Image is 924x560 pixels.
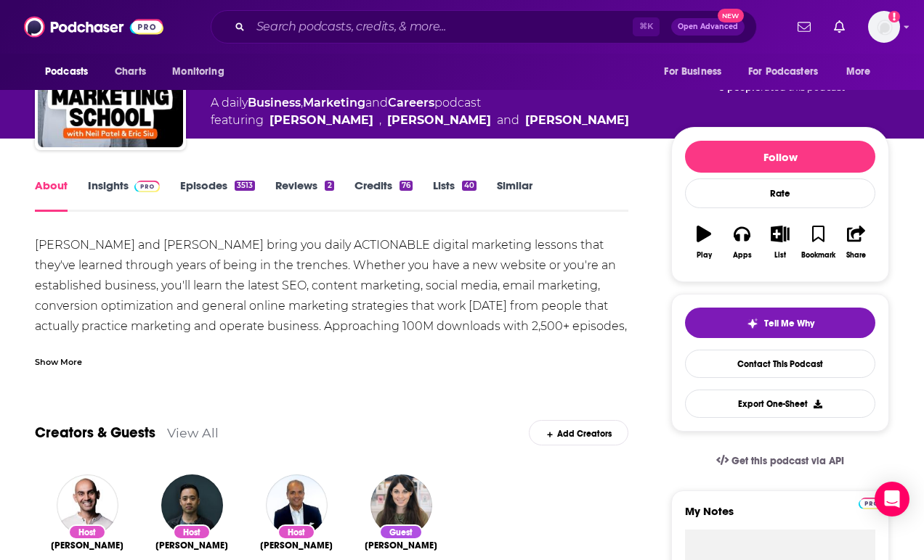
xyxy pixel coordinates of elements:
[269,112,373,129] a: Eric Siu
[801,251,835,260] div: Bookmark
[888,11,900,22] svg: Add a profile image
[211,10,757,44] div: Search podcasts, credits, & more...
[846,62,871,82] span: More
[35,235,628,377] div: [PERSON_NAME] and [PERSON_NAME] bring you daily ACTIONABLE digital marketing lessons that they've...
[180,178,255,212] a: Episodes3513
[875,482,909,516] div: Open Intercom Messenger
[525,112,629,129] a: Neil Patel
[365,96,388,110] span: and
[748,62,818,82] span: For Podcasters
[155,540,228,551] a: Eric Siu
[35,58,107,86] button: open menu
[379,524,423,540] div: Guest
[731,455,844,467] span: Get this podcast via API
[155,540,228,551] span: [PERSON_NAME]
[846,251,866,260] div: Share
[251,15,633,38] input: Search podcasts, credits, & more...
[836,58,889,86] button: open menu
[211,112,629,129] span: featuring
[685,390,875,418] button: Export One-Sheet
[325,181,333,191] div: 2
[685,216,723,268] button: Play
[260,540,333,551] a: Neil Patel
[497,112,519,129] span: and
[365,540,437,551] a: Iris Shoor
[260,540,333,551] span: [PERSON_NAME]
[57,474,118,536] img: Neil Patel
[497,178,532,212] a: Similar
[35,424,155,442] a: Creators & Guests
[838,216,875,268] button: Share
[685,504,875,530] label: My Notes
[633,17,660,36] span: ⌘ K
[161,474,223,536] img: Eric Siu
[379,112,381,129] span: ,
[173,524,211,540] div: Host
[764,318,814,329] span: Tell Me Why
[705,443,856,479] a: Get this podcast via API
[370,474,432,536] img: Iris Shoor
[859,495,884,509] a: Pro website
[51,540,123,551] a: Neil Patel
[697,251,712,260] div: Play
[868,11,900,43] button: Show profile menu
[718,9,744,22] span: New
[303,96,365,110] a: Marketing
[172,62,224,82] span: Monitoring
[733,251,752,260] div: Apps
[277,524,315,540] div: Host
[685,141,875,173] button: Follow
[828,15,851,39] a: Show notifications dropdown
[868,11,900,43] img: User Profile
[723,216,761,268] button: Apps
[115,62,146,82] span: Charts
[51,540,123,551] span: [PERSON_NAME]
[134,181,160,192] img: Podchaser Pro
[792,15,816,39] a: Show notifications dropdown
[354,178,413,212] a: Credits76
[739,58,839,86] button: open menu
[388,96,434,110] a: Careers
[211,94,629,129] div: A daily podcast
[462,181,477,191] div: 40
[664,62,721,82] span: For Business
[275,178,333,212] a: Reviews2
[433,178,477,212] a: Lists40
[68,524,106,540] div: Host
[105,58,155,86] a: Charts
[678,23,738,30] span: Open Advanced
[671,18,745,36] button: Open AdvancedNew
[747,318,758,329] img: tell me why sparkle
[301,96,303,110] span: ,
[248,96,301,110] a: Business
[685,178,875,208] div: Rate
[859,498,884,509] img: Podchaser Pro
[162,58,243,86] button: open menu
[654,58,739,86] button: open menu
[774,251,786,260] div: List
[400,181,413,191] div: 76
[761,216,799,268] button: List
[167,425,219,440] a: View All
[685,308,875,338] button: tell me why sparkleTell Me Why
[35,178,68,212] a: About
[387,112,491,129] a: Neil Patel
[266,474,328,536] img: Neil Patel
[88,178,160,212] a: InsightsPodchaser Pro
[24,13,163,41] img: Podchaser - Follow, Share and Rate Podcasts
[529,420,628,445] div: Add Creators
[365,540,437,551] span: [PERSON_NAME]
[45,62,88,82] span: Podcasts
[685,350,875,378] a: Contact This Podcast
[868,11,900,43] span: Logged in as Marketing09
[799,216,837,268] button: Bookmark
[235,181,255,191] div: 3513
